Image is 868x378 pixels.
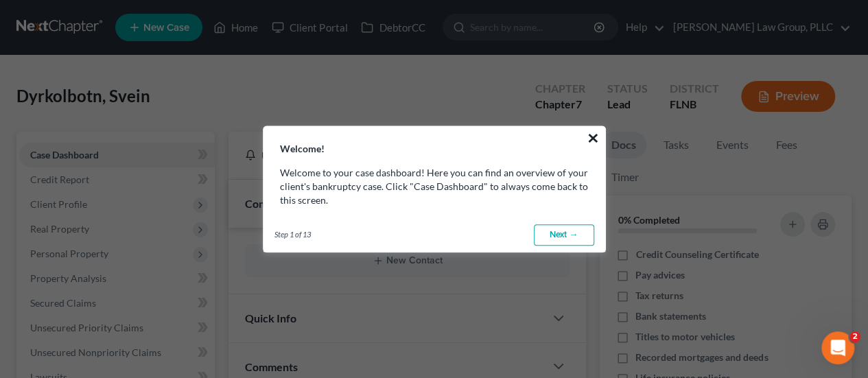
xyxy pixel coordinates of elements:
span: 2 [849,331,860,342]
iframe: Intercom live chat [821,331,854,364]
button: × [587,127,600,149]
span: Step 1 of 13 [274,229,311,240]
p: Welcome to your case dashboard! Here you can find an overview of your client's bankruptcy case. C... [280,166,589,207]
a: Next → [534,224,594,246]
h3: Welcome! [263,126,605,155]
